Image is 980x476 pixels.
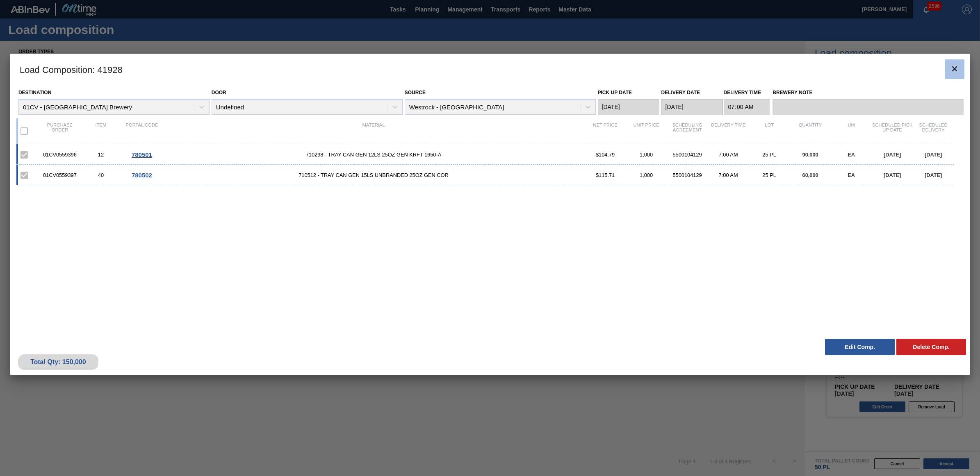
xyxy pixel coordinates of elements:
div: 7:00 AM [708,152,749,158]
span: 90,000 [802,152,818,158]
span: [DATE] [925,172,942,178]
span: [DATE] [884,172,901,178]
label: Brewery Note [773,87,964,99]
span: 710512 - TRAY CAN GEN 15LS UNBRANDED 25OZ GEN COR [162,172,585,178]
label: Source [405,90,426,95]
span: 710298 - TRAY CAN GEN 12LS 25OZ GEN KRFT 1650-A [162,152,585,158]
div: 12 [80,152,121,158]
div: Net Price [585,122,626,140]
div: 5500104129 [667,152,708,158]
div: Go to Order [121,151,162,158]
div: Unit Price [626,122,667,140]
span: 780502 [132,172,152,179]
span: EA [848,152,855,158]
label: Delivery Date [661,90,700,95]
div: 1,000 [626,172,667,178]
div: 01CV0559396 [39,152,80,158]
div: Go to Order [121,172,162,179]
div: Scheduling Agreement [667,122,708,140]
span: 780501 [132,151,152,158]
div: UM [831,122,872,140]
div: Portal code [121,122,162,140]
label: Door [212,90,226,95]
label: Destination [18,90,51,95]
div: Lot [749,122,790,140]
div: Quantity [790,122,831,140]
div: Delivery Time [708,122,749,140]
div: $104.79 [585,152,626,158]
div: 5500104129 [667,172,708,178]
input: mm/dd/yyyy [598,99,659,115]
div: 7:00 AM [708,172,749,178]
span: [DATE] [925,152,942,158]
label: Delivery Time [724,87,770,99]
div: 1,000 [626,152,667,158]
label: Pick up Date [598,90,632,95]
div: Scheduled Pick up Date [872,122,913,140]
div: 01CV0559397 [39,172,80,178]
div: 40 [80,172,121,178]
div: Item [80,122,121,140]
h3: Load Composition : 41928 [10,54,970,85]
span: 60,000 [802,172,818,178]
button: Edit Comp. [825,339,895,355]
span: [DATE] [884,152,901,158]
span: EA [848,172,855,178]
div: Scheduled Delivery [913,122,954,140]
div: $115.71 [585,172,626,178]
div: Purchase order [39,122,80,140]
div: 25 PL [749,152,790,158]
input: mm/dd/yyyy [661,99,723,115]
button: Delete Comp. [896,339,966,355]
div: 25 PL [749,172,790,178]
div: Total Qty: 150,000 [24,358,92,366]
div: Material [162,122,585,140]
